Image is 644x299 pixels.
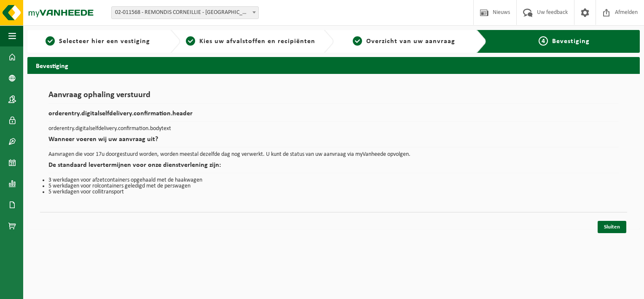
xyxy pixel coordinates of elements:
[48,136,619,147] h2: Wanneer voeren wij uw aanvraag uit?
[48,177,619,183] li: 3 werkdagen voor afzetcontainers opgehaald met de haakwagen
[48,91,619,104] h1: Aanvraag ophaling verstuurd
[111,6,259,19] span: 02-011568 - REMONDIS CORNEILLIE - BRUGGE
[185,36,317,46] a: 2Kies uw afvalstoffen en recipiënten
[338,36,470,46] a: 3Overzicht van uw aanvraag
[539,36,548,46] span: 4
[32,36,164,46] a: 1Selecteer hier een vestiging
[48,162,619,173] h2: De standaard levertermijnen voor onze dienstverlening zijn:
[48,189,619,195] li: 5 werkdagen voor collitransport
[48,183,619,189] li: 5 werkdagen voor rolcontainers geledigd met de perswagen
[46,36,55,46] span: 1
[112,7,258,19] span: 02-011568 - REMONDIS CORNEILLIE - BRUGGE
[199,38,315,45] span: Kies uw afvalstoffen en recipiënten
[59,38,150,45] span: Selecteer hier een vestiging
[27,57,640,73] h2: Bevestiging
[48,110,619,122] h2: orderentry.digitalselfdelivery.confirmation.header
[186,36,195,46] span: 2
[366,38,455,45] span: Overzicht van uw aanvraag
[353,36,362,46] span: 3
[48,126,619,132] p: orderentry.digitalselfdelivery.confirmation.bodytext
[598,221,626,233] a: Sluiten
[48,152,619,158] p: Aanvragen die voor 17u doorgestuurd worden, worden meestal dezelfde dag nog verwerkt. U kunt de s...
[552,38,590,45] span: Bevestiging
